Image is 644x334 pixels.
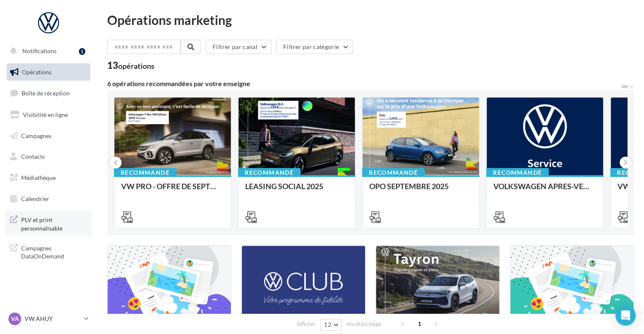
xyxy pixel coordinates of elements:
a: Contacts [5,148,92,166]
div: 13 [107,61,154,70]
div: Open Intercom Messenger [615,305,636,326]
div: Recommandé [114,168,176,177]
p: VW AHUY [24,315,81,323]
span: 12 [324,321,331,328]
a: PLV et print personnalisable [5,211,92,236]
span: Notifications [22,47,57,54]
div: 6 opérations recommandées par votre enseigne [107,80,620,87]
a: VA VW AHUY [7,311,90,327]
span: Afficher [297,320,316,328]
div: Recommandé [238,168,300,177]
div: OPO SEPTEMBRE 2025 [369,182,472,199]
span: Boîte de réception [22,90,70,97]
span: Calendrier [21,195,49,202]
div: opérations [118,62,154,70]
button: Notifications 1 [5,42,89,60]
span: PLV et print personnalisable [21,214,87,232]
span: Opérations [22,68,51,76]
a: Opérations [5,63,92,81]
span: 1 [413,317,426,331]
span: Visibilité en ligne [23,111,68,118]
div: Recommandé [486,168,549,177]
button: Filtrer par canal [206,40,271,54]
button: Filtrer par catégorie [276,40,353,54]
a: Calendrier [5,190,92,208]
span: VA [11,315,19,323]
div: Opérations marketing [107,14,634,26]
button: 12 [320,319,342,331]
div: Recommandé [362,168,425,177]
div: VOLKSWAGEN APRES-VENTE [493,182,596,199]
a: Visibilité en ligne [5,106,92,124]
div: VW PRO - OFFRE DE SEPTEMBRE 25 [121,182,224,199]
div: LEASING SOCIAL 2025 [245,182,348,199]
span: Médiathèque [21,174,56,181]
a: Campagnes DataOnDemand [5,239,92,264]
span: Campagnes DataOnDemand [21,242,87,261]
span: Contacts [21,153,45,160]
span: Campagnes [21,132,51,139]
a: Campagnes [5,127,92,145]
div: 1 [79,48,85,55]
a: Boîte de réception [5,84,92,102]
span: résultats/page [346,320,382,328]
a: Médiathèque [5,169,92,187]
